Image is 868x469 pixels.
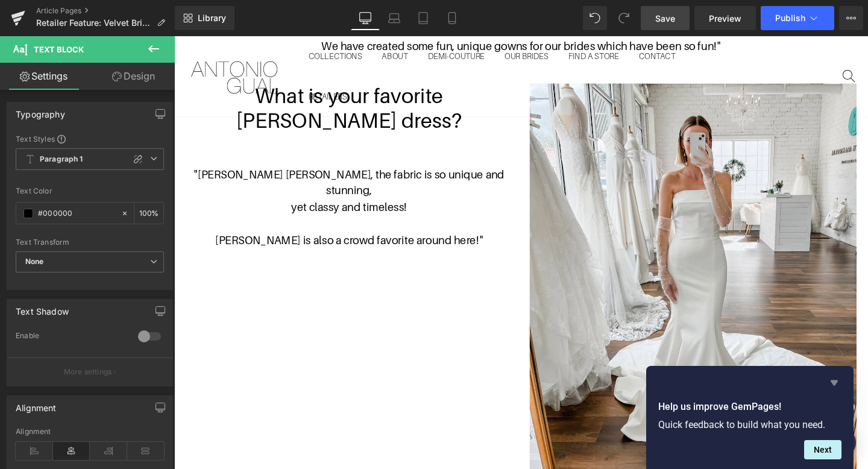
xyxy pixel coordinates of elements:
[16,187,164,195] div: Text Color
[16,238,164,247] div: Text Transform
[16,396,57,413] div: Alignment
[16,331,126,344] div: Enable
[90,63,177,90] a: Design
[709,12,741,25] span: Preview
[321,208,325,221] span: "
[16,134,164,143] div: Text Styles
[36,6,175,16] a: Article Pages
[655,12,675,25] span: Save
[7,357,172,386] button: More settings
[351,6,380,30] a: Desktop
[12,50,356,102] h1: What is your favorite [PERSON_NAME] dress?
[16,102,65,119] div: Typography
[658,376,841,459] div: Help us improve GemPages!
[64,367,112,377] p: More settings
[775,13,805,23] span: Publish
[12,171,356,189] p: yet classy and timeless!
[409,6,438,30] a: Tablet
[827,376,841,390] button: Hide survey
[16,300,69,316] div: Text Shadow
[175,6,234,30] a: New Library
[694,6,756,30] a: Preview
[38,207,115,220] input: Color
[25,257,44,266] b: None
[658,400,841,414] h2: Help us improve GemPages!
[583,6,607,30] button: Undo
[658,419,841,430] p: Quick feedback to build what you need.
[40,154,83,165] b: Paragraph 1
[36,18,152,28] span: Retailer Feature: Velvet Bride
[134,203,163,224] div: %
[12,137,356,172] p: "[PERSON_NAME] [PERSON_NAME], the fabric is so unique and stunning,
[198,13,226,24] span: Library
[438,6,467,30] a: Mobile
[570,4,574,17] span: "
[34,45,84,54] span: Text Block
[21,2,708,20] p: We have created some fun, unique gowns for our brides which have been so fun!
[761,6,834,30] button: Publish
[12,206,356,224] p: [PERSON_NAME] is also a crowd favorite around here!
[839,6,863,30] button: More
[380,6,409,30] a: Laptop
[804,440,841,459] button: Next question
[16,427,164,436] div: Alignment
[612,6,636,30] button: Redo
